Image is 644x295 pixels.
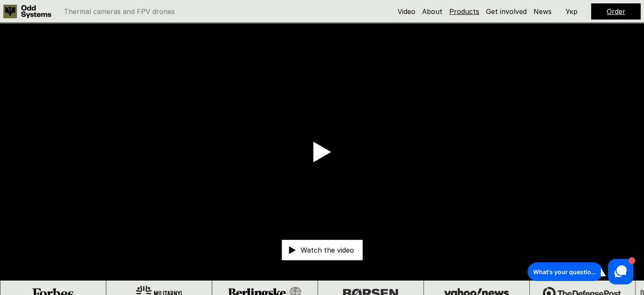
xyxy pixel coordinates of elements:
p: Thermal cameras and FPV drones [64,8,175,15]
a: Video [398,7,415,16]
a: Get involved [486,7,527,16]
iframe: HelpCrunch [525,257,636,287]
a: News [533,7,552,16]
a: Products [449,7,479,16]
p: Watch the video [301,247,354,254]
p: Укр [566,8,578,15]
a: About [422,7,442,16]
a: Order [607,7,625,16]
